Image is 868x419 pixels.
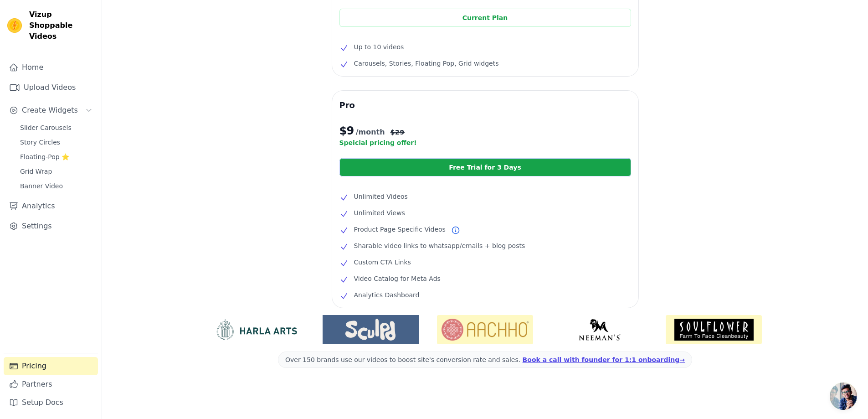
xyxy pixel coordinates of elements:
span: Carousels, Stories, Floating Pop, Grid widgets [354,58,499,69]
p: Speicial pricing offer! [339,138,631,147]
a: Settings [4,217,98,235]
span: Story Circles [20,138,60,147]
span: Analytics Dashboard [354,290,420,300]
a: Partners [4,375,98,393]
a: Story Circles [15,136,98,149]
a: Floating-Pop ⭐ [15,150,98,163]
a: Setup Docs [4,393,98,412]
img: Vizup [7,18,22,33]
span: /month [356,127,385,138]
a: Upload Videos [4,78,98,97]
img: Neeman's [551,319,647,341]
li: Custom CTA Links [339,257,631,268]
span: Floating-Pop ⭐ [20,152,69,161]
a: Slider Carousels [15,121,98,134]
a: Pricing [4,357,98,375]
span: Vizup Shoppable Videos [29,9,94,42]
span: Grid Wrap [20,167,52,176]
div: Chat abierto [830,383,857,410]
a: Analytics [4,197,98,215]
img: Sculpd US [323,319,419,341]
a: Grid Wrap [15,165,98,178]
button: Create Widgets [4,101,98,119]
span: Banner Video [20,181,63,191]
span: Unlimited Videos [354,191,408,202]
span: Up to 10 videos [354,41,404,52]
li: Video Catalog for Meta Ads [339,273,631,284]
h3: Pro [339,98,631,113]
a: Book a call with founder for 1:1 onboarding [523,356,685,363]
img: Aachho [437,315,533,344]
div: Current Plan [339,9,631,27]
span: $ 29 [390,128,405,137]
span: Unlimited Views [354,207,405,218]
a: Banner Video [15,180,98,192]
span: Sharable video links to whatsapp/emails + blog posts [354,240,525,251]
span: Slider Carousels [20,123,72,132]
span: Product Page Specific Videos [354,224,446,235]
img: HarlaArts [208,319,304,341]
span: Create Widgets [22,105,78,116]
img: Soulflower [666,315,762,344]
span: $ 9 [339,124,354,138]
a: Home [4,58,98,77]
a: Free Trial for 3 Days [339,158,631,176]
